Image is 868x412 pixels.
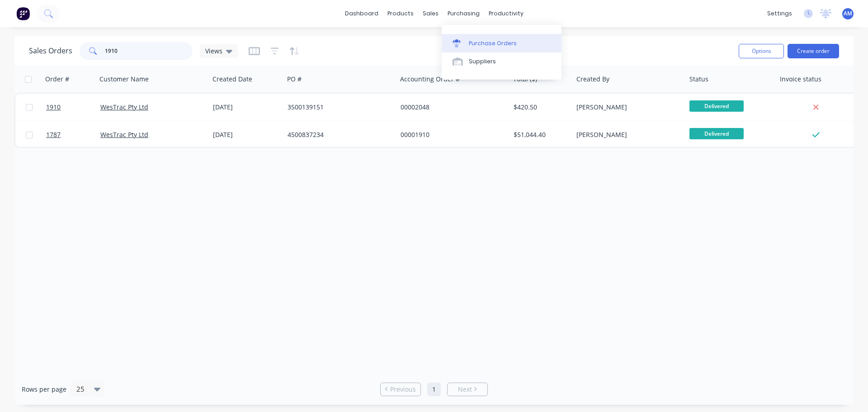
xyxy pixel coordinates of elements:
[46,94,100,121] a: 1910
[689,100,744,112] span: Delivered
[442,52,561,71] a: Suppliers
[458,385,472,394] span: Next
[418,7,443,20] div: sales
[212,75,252,84] div: Created Date
[448,385,487,394] a: Next page
[46,130,61,139] span: 1787
[484,7,528,20] div: productivity
[288,130,388,139] div: 4500837234
[763,7,797,20] div: settings
[844,9,852,18] span: AM
[100,103,148,111] a: WesTrac Pty Ltd
[46,103,61,112] span: 1910
[16,7,30,20] img: Factory
[46,121,100,148] a: 1787
[514,103,567,112] div: $420.50
[469,39,517,47] div: Purchase Orders
[576,75,609,84] div: Created By
[576,103,677,112] div: [PERSON_NAME]
[469,57,496,66] div: Suppliers
[780,75,821,84] div: Invoice status
[288,103,388,112] div: 3500139151
[576,130,677,139] div: [PERSON_NAME]
[45,75,69,84] div: Order #
[377,383,491,396] ul: Pagination
[442,34,561,52] a: Purchase Orders
[105,42,193,60] input: Search...
[287,75,302,84] div: PO #
[99,75,149,84] div: Customer Name
[383,7,418,20] div: products
[400,75,460,84] div: Accounting Order #
[739,44,784,58] button: Options
[213,103,280,112] div: [DATE]
[401,103,501,112] div: 00002048
[22,385,66,394] span: Rows per page
[689,128,744,139] span: Delivered
[340,7,383,20] a: dashboard
[689,75,708,84] div: Status
[427,383,441,396] a: Page 1 is your current page
[205,46,222,56] span: Views
[213,130,280,139] div: [DATE]
[100,130,148,139] a: WesTrac Pty Ltd
[381,385,420,394] a: Previous page
[29,47,72,55] h1: Sales Orders
[514,130,567,139] div: $51,044.40
[443,7,484,20] div: purchasing
[788,44,839,58] button: Create order
[390,385,416,394] span: Previous
[401,130,501,139] div: 00001910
